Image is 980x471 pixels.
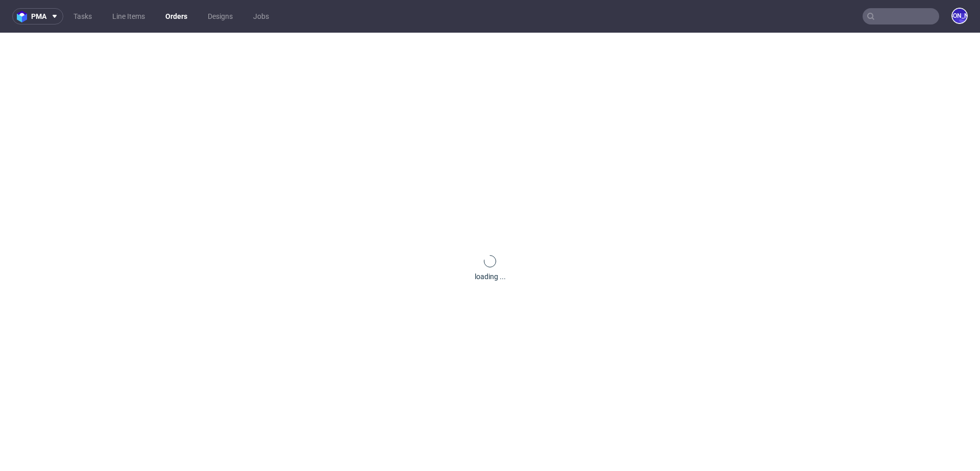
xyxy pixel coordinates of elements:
a: Orders [159,8,193,24]
a: Tasks [67,8,98,24]
figcaption: [PERSON_NAME] [952,9,967,23]
span: pma [31,13,46,20]
img: logo [17,11,31,22]
div: loading ... [475,271,506,282]
a: Line Items [106,8,151,24]
a: Jobs [247,8,275,24]
a: Designs [202,8,239,24]
button: pma [12,8,63,24]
